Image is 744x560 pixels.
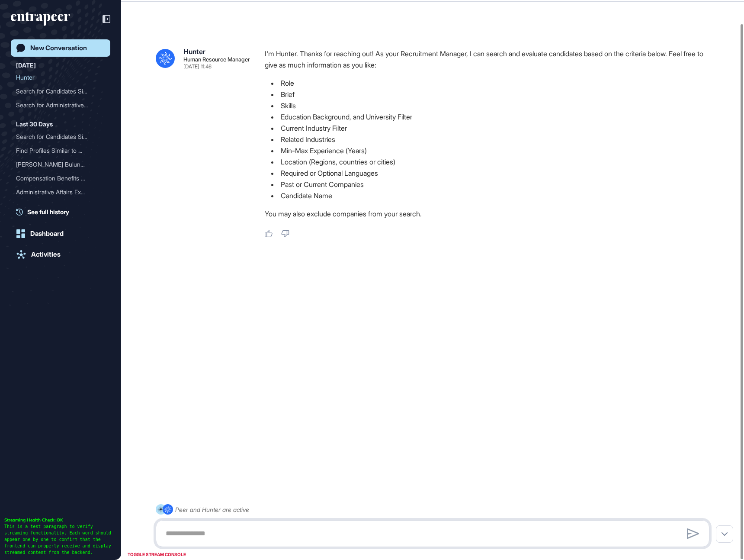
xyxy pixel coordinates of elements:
[16,199,98,213] div: Search for Administrative...
[265,167,716,179] li: Required or Optional Languages
[16,207,110,216] a: See full history
[265,100,716,111] li: Skills
[11,225,110,242] a: Dashboard
[16,84,98,98] div: Search for Candidates Sim...
[27,207,69,216] span: See full history
[16,60,36,71] div: [DATE]
[16,84,105,98] div: Search for Candidates Similar to Sarah Olyavkin on LinkedIn
[11,39,110,57] a: New Conversation
[265,145,716,156] li: Min-Max Experience (Years)
[31,251,61,258] div: Activities
[16,144,98,158] div: Find Profiles Similar to ...
[16,185,98,199] div: Administrative Affairs Ex...
[16,171,105,185] div: Compensation Benefits Manager for MEA Region in Automotive and Manufacturing Sectors
[265,48,716,71] p: I'm Hunter. Thanks for reaching out! As your Recruitment Manager, I can search and evaluate candi...
[265,77,716,89] li: Role
[11,246,110,263] a: Activities
[183,64,212,69] div: [DATE] 11:46
[16,158,105,171] div: Özgür Akaoğlu'nun Bulunması
[16,130,105,144] div: Search for Candidates Similar to Luca Roero on LinkedIn
[16,71,105,84] div: Hunter
[30,230,64,238] div: Dashboard
[265,89,716,100] li: Brief
[16,185,105,199] div: Administrative Affairs Expert with 5 Years Experience in Automotive Sector, Istanbul
[16,119,53,129] div: Last 30 Days
[265,156,716,167] li: Location (Regions, countries or cities)
[16,71,98,84] div: Hunter
[183,48,205,55] div: Hunter
[16,171,98,185] div: Compensation Benefits Man...
[175,504,249,515] div: Peer and Hunter are active
[183,57,250,62] div: Human Resource Manager
[30,44,87,52] div: New Conversation
[265,179,716,190] li: Past or Current Companies
[265,190,716,201] li: Candidate Name
[16,98,105,112] div: Search for Administrative Affairs Expert with 5 Years Experience in Automotive Sector in Istanbul
[11,12,70,26] div: entrapeer-logo
[265,122,716,134] li: Current Industry Filter
[16,130,98,144] div: Search for Candidates Sim...
[265,111,716,122] li: Education Background, and University Filter
[16,144,105,158] div: Find Profiles Similar to Feyza Dağıstan
[16,158,98,171] div: [PERSON_NAME] Bulunma...
[265,208,716,219] p: You may also exclude companies from your search.
[265,134,716,145] li: Related Industries
[16,199,105,213] div: Search for Administrative Affairs Expert with 5 Years Experience in Automotive Sector in Istanbul
[16,98,98,112] div: Search for Administrative...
